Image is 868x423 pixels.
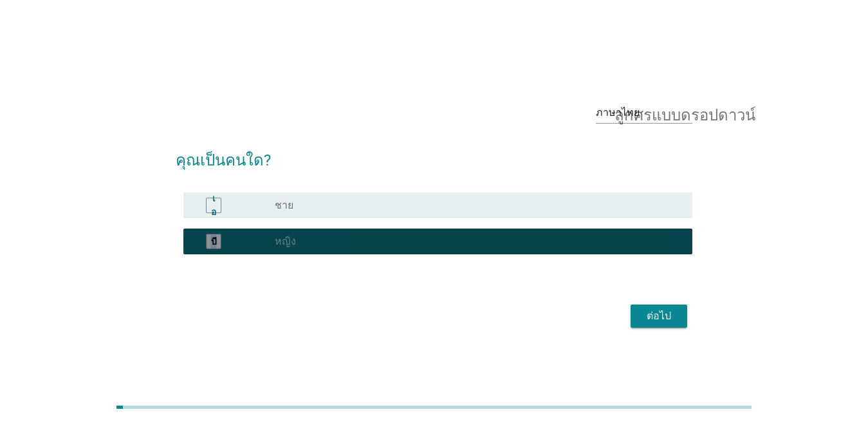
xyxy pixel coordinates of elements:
[211,236,217,246] font: บี
[275,235,296,247] font: หญิง
[275,199,293,211] font: ชาย
[211,193,216,217] font: เอ
[647,310,671,322] font: ต่อไป
[631,305,687,328] button: ต่อไป
[176,151,271,169] font: คุณเป็นคนใด?
[596,106,640,118] font: ภาษาไทย
[614,105,755,120] font: ลูกศรแบบดรอปดาวน์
